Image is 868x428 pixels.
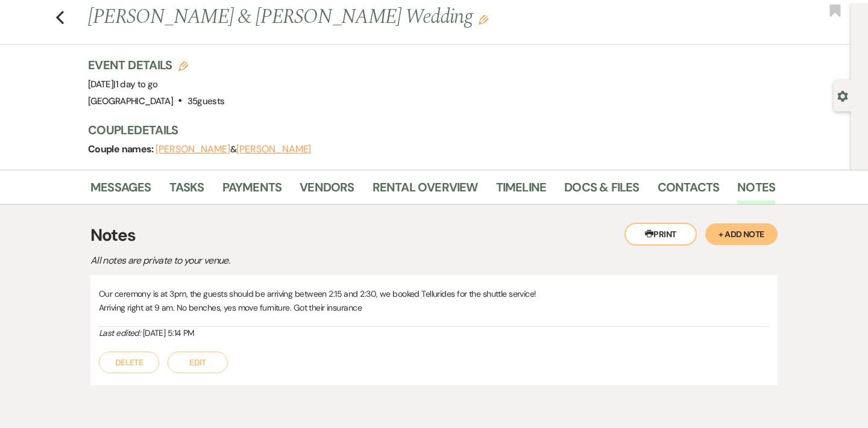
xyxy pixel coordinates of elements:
[222,178,282,204] a: Payments
[236,144,311,154] button: [PERSON_NAME]
[88,3,628,32] h1: [PERSON_NAME] & [PERSON_NAME] Wedding
[116,78,158,90] span: 1 day to go
[88,78,158,90] span: [DATE]
[113,78,157,90] span: |
[99,287,769,300] p: Our ceremony is at 3pm, the guests should be arriving between 2:15 and 2:30, we booked Tellurides...
[90,253,512,268] p: All notes are private to your venue.
[496,178,547,204] a: Timeline
[479,14,488,25] button: Edit
[705,223,778,245] button: + Add Note
[88,57,224,73] h3: Event Details
[88,122,763,138] h3: Couple Details
[737,178,775,204] a: Notes
[90,178,151,204] a: Messages
[88,95,173,107] span: [GEOGRAPHIC_DATA]
[90,223,778,248] h3: Notes
[658,178,720,204] a: Contacts
[99,301,769,314] p: Arriving right at 9 am. No benches, yes move furniture. Got their insurance
[99,327,769,340] div: [DATE] 5:14 PM
[837,90,848,101] button: Open lead details
[373,178,478,204] a: Rental Overview
[169,178,204,204] a: Tasks
[88,143,156,155] span: Couple names:
[156,143,311,155] span: &
[624,223,697,246] button: Print
[99,352,159,373] button: Delete
[168,352,228,373] button: Edit
[187,95,225,107] span: 35 guests
[156,144,230,154] button: [PERSON_NAME]
[300,178,354,204] a: Vendors
[99,327,140,338] i: Last edited:
[564,178,639,204] a: Docs & Files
